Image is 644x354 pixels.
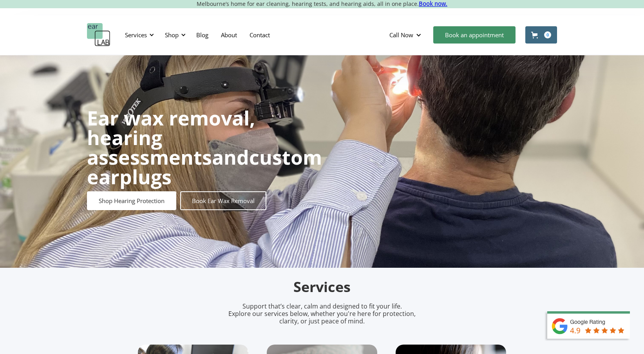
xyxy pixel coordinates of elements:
a: Open cart [525,26,557,44]
div: Services [125,31,147,39]
a: home [87,23,110,47]
h1: and [87,108,322,187]
div: Shop [165,31,179,39]
div: Shop [160,23,188,47]
strong: Ear wax removal, hearing assessments [87,105,255,171]
div: 0 [544,31,551,38]
a: Contact [243,24,276,46]
div: Call Now [383,23,429,47]
a: About [215,24,243,46]
a: Blog [190,24,215,46]
a: Book an appointment [433,26,516,44]
a: Book Ear Wax Removal [180,191,266,210]
div: Services [120,23,156,47]
h2: Services [138,278,506,296]
div: Call Now [389,31,413,39]
p: Support that’s clear, calm and designed to fit your life. Explore our services below, whether you... [218,303,426,325]
strong: custom earplugs [87,144,322,190]
a: Shop Hearing Protection [87,191,176,210]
